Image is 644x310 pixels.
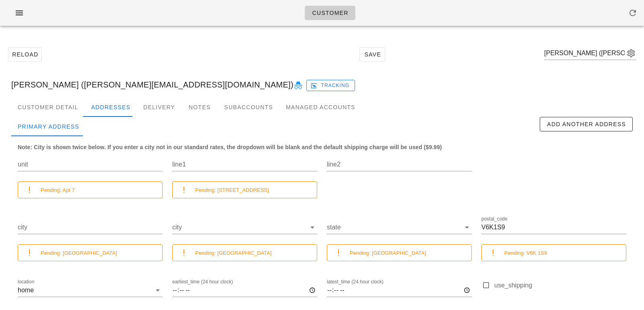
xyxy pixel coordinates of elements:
small: Pending: Apt 7 [41,187,75,193]
a: Customer [305,6,355,20]
button: Tracking [306,80,355,91]
a: Tracking [306,78,355,91]
span: Customer [312,10,348,16]
div: state [327,221,472,234]
label: use_shipping [494,281,626,289]
button: Add Another Address [540,117,633,131]
small: Pending: [STREET_ADDRESS] [195,187,269,193]
div: Addresses [85,98,137,117]
div: home [18,287,34,294]
span: Tracking [312,82,350,89]
div: city [172,221,317,234]
button: appended action [626,48,636,58]
span: Save [363,51,382,58]
div: [PERSON_NAME] ([PERSON_NAME][EMAIL_ADDRESS][DOMAIN_NAME]) [5,72,639,98]
small: Pending: [GEOGRAPHIC_DATA] [41,250,117,256]
div: Primary Address [11,117,86,136]
small: Pending: [GEOGRAPHIC_DATA] [195,250,272,256]
small: Pending: V6K 1S9 [504,250,547,256]
label: location [18,279,34,285]
label: latest_time (24 hour clock) [327,279,384,285]
div: Notes [182,98,218,117]
label: postal_code [481,216,508,222]
div: Delivery [137,98,182,117]
span: Reload [12,51,38,58]
b: Note: City is shown twice below. If you enter a city not in our standard rates, the dropdown will... [18,144,442,150]
span: Add Another Address [547,121,626,127]
div: Subaccounts [218,98,279,117]
div: locationhome [18,284,163,297]
div: Customer Detail [11,98,85,117]
small: Pending: [GEOGRAPHIC_DATA] [350,250,426,256]
div: Managed Accounts [279,98,361,117]
button: Save [359,47,385,62]
label: earliest_time (24 hour clock) [172,279,233,285]
button: Reload [8,47,42,62]
input: Search by email or name [544,47,625,60]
